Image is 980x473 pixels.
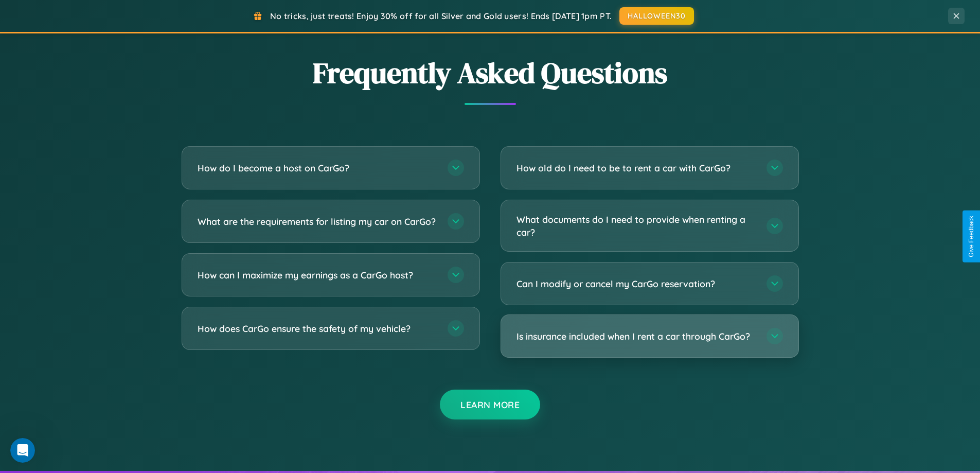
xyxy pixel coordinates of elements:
[198,215,437,228] h3: What are the requirements for listing my car on CarGo?
[516,330,756,343] h3: Is insurance included when I rent a car through CarGo?
[198,162,437,174] h3: How do I become a host on CarGo?
[198,269,437,282] h3: How can I maximize my earnings as a CarGo host?
[182,53,799,93] h2: Frequently Asked Questions
[440,390,540,419] button: Learn More
[516,213,756,238] h3: What documents do I need to provide when renting a car?
[968,216,975,257] div: Give Feedback
[270,11,612,21] span: No tricks, just treats! Enjoy 30% off for all Silver and Gold users! Ends [DATE] 1pm PT.
[198,322,437,335] h3: How does CarGo ensure the safety of my vehicle?
[516,277,756,290] h3: Can I modify or cancel my CarGo reservation?
[619,7,694,25] button: HALLOWEEN30
[516,162,756,174] h3: How old do I need to be to rent a car with CarGo?
[10,438,35,463] iframe: Intercom live chat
